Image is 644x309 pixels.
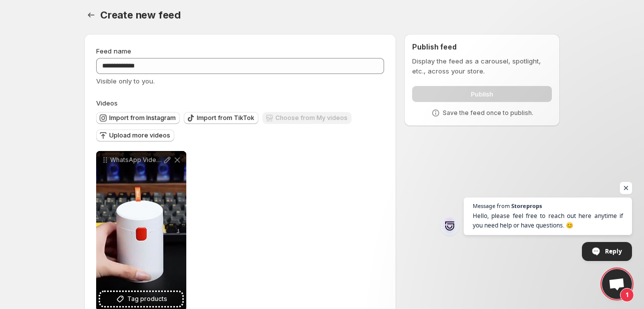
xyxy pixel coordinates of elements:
[605,242,622,260] span: Reply
[412,56,552,76] p: Display the feed as a carousel, spotlight, etc., across your store.
[84,8,98,22] button: Settings
[473,211,623,230] span: Hello, please feel free to reach out here anytime if you need help or have questions. 😊
[109,114,176,122] span: Import from Instagram
[110,156,162,164] p: WhatsApp Video [DATE] at 191331_11276960
[412,42,552,52] h2: Publish feed
[127,294,167,304] span: Tag products
[96,112,180,124] button: Import from Instagram
[96,99,118,107] span: Videos
[100,292,182,306] button: Tag products
[443,109,533,117] p: Save the feed once to publish.
[100,9,181,21] span: Create new feed
[620,288,634,302] span: 1
[184,112,258,124] button: Import from TikTok
[473,203,510,208] span: Message from
[511,203,542,208] span: Storeprops
[96,77,155,85] span: Visible only to you.
[602,269,632,299] a: Open chat
[96,129,174,141] button: Upload more videos
[96,47,131,55] span: Feed name
[197,114,254,122] span: Import from TikTok
[109,131,170,139] span: Upload more videos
